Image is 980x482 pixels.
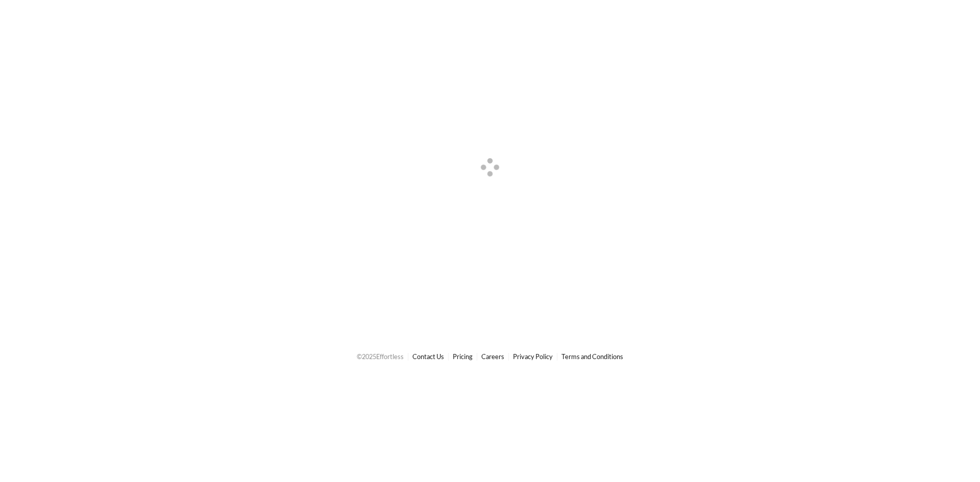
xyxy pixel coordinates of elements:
[357,352,404,361] span: © 2025 Effortless
[513,352,553,361] a: Privacy Policy
[412,352,444,361] a: Contact Us
[561,352,623,361] a: Terms and Conditions
[453,352,473,361] a: Pricing
[481,352,504,361] a: Careers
